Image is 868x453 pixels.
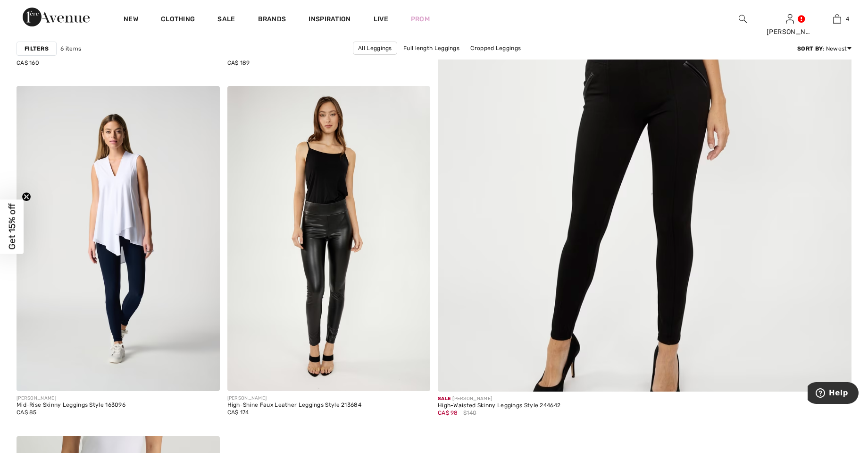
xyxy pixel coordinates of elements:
img: 1ère Avenue [23,8,90,26]
span: $140 [463,409,476,417]
span: CA$ 189 [227,60,250,66]
a: All Leggings [353,42,397,55]
a: Sale [217,15,235,25]
div: : Newest [797,44,851,53]
img: search the website [739,13,747,25]
a: Clothing [161,15,195,25]
div: High-Waisted Skinny Leggings Style 244642 [438,402,560,409]
div: High-Shine Faux Leather Leggings Style 213684 [227,402,362,409]
a: Cropped Leggings [466,42,526,54]
img: High-Shine Faux Leather Leggings Style 213684. Black [227,86,431,391]
div: [PERSON_NAME] [17,395,125,402]
span: CA$ 85 [17,409,37,416]
iframe: Opens a widget where you can find more information [808,382,859,406]
div: [PERSON_NAME] [438,395,560,402]
a: Live [374,14,388,24]
strong: Filters [25,44,49,53]
a: Brands [258,15,286,25]
span: 4 [846,15,849,23]
span: 6 items [60,44,81,53]
span: Get 15% off [7,204,17,250]
a: 4 [814,13,860,25]
strong: Sort By [797,45,823,52]
span: Sale [438,396,451,402]
img: Mid-Rise Skinny Leggings Style 163096. Midnight Blue 40 [17,86,220,391]
a: New [124,15,138,25]
div: [PERSON_NAME] [767,27,813,37]
span: Inspiration [309,15,351,25]
button: Close teaser [22,192,31,201]
a: Sign In [786,14,794,23]
a: Full length Leggings [399,42,464,54]
a: Prom [411,14,430,24]
div: [PERSON_NAME] [227,395,362,402]
span: CA$ 174 [227,409,249,416]
span: CA$ 160 [17,60,39,66]
img: My Info [786,13,794,25]
div: Mid-Rise Skinny Leggings Style 163096 [17,402,125,409]
img: My Bag [833,13,841,25]
span: CA$ 98 [438,410,458,416]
